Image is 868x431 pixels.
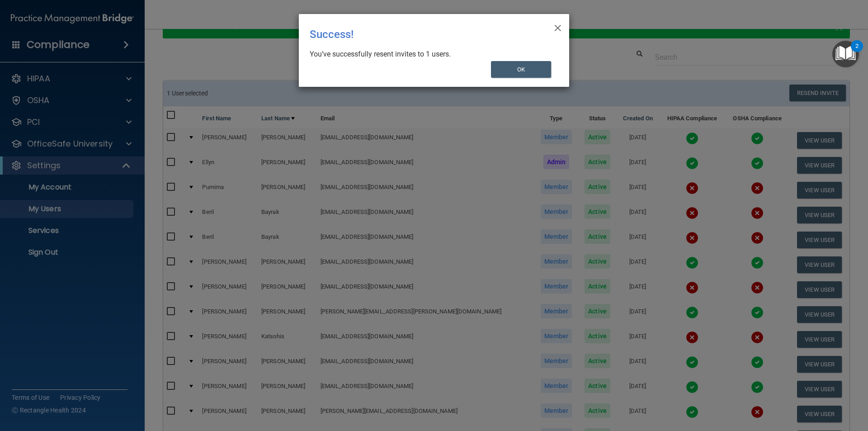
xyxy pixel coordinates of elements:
[310,21,521,47] div: Success!
[491,61,552,78] button: OK
[554,18,562,36] span: ×
[855,46,859,58] div: 2
[832,41,859,67] button: Open Resource Center, 2 new notifications
[712,367,857,403] iframe: Drift Widget Chat Controller
[310,49,551,59] div: You’ve successfully resent invites to 1 users.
